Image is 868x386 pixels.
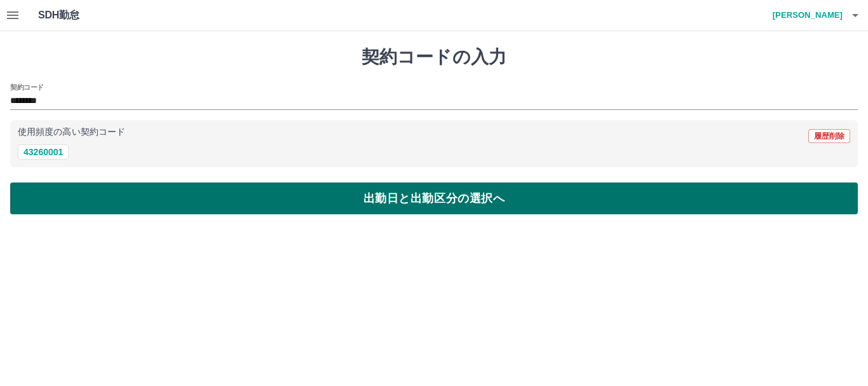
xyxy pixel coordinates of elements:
button: 43260001 [18,144,69,160]
button: 履歴削除 [808,129,850,143]
h1: 契約コードの入力 [10,46,858,68]
h2: 契約コード [10,82,44,92]
button: 出勤日と出勤区分の選択へ [10,183,858,214]
p: 使用頻度の高い契約コード [18,128,125,137]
